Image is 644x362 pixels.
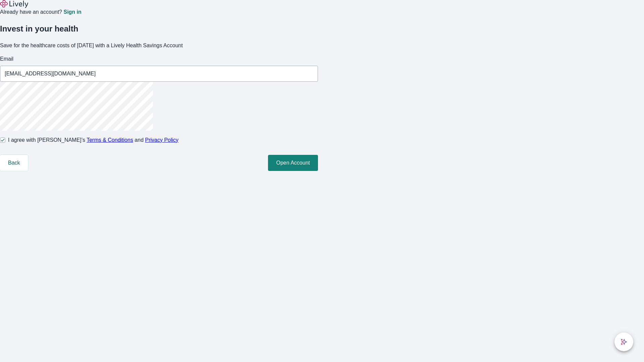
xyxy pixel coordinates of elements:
[268,155,318,171] button: Open Account
[145,137,179,143] a: Privacy Policy
[621,339,627,345] svg: Lively AI Assistant
[614,333,633,351] button: chat
[8,136,178,144] span: I agree with [PERSON_NAME]’s and
[87,137,133,143] a: Terms & Conditions
[63,9,81,15] a: Sign in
